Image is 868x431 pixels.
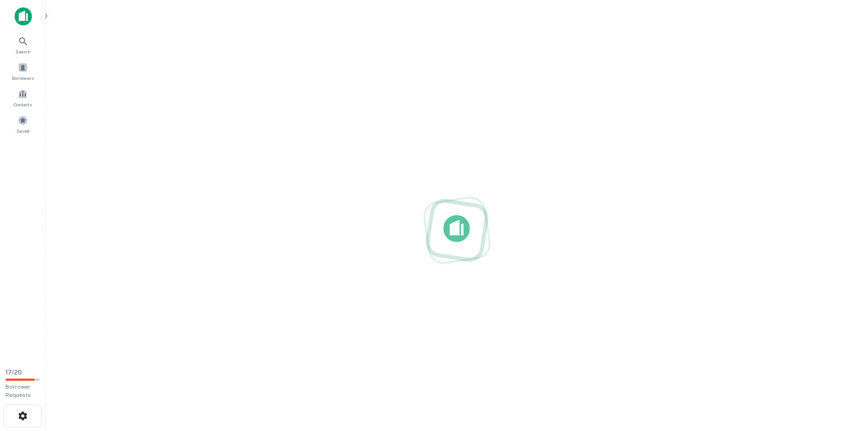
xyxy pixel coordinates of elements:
[3,85,43,110] a: Contacts
[5,369,22,376] span: 17 / 20
[3,112,43,136] a: Saved
[3,32,43,57] a: Search
[5,384,31,398] span: Borrower Requests
[12,74,34,82] span: Borrowers
[14,101,32,108] span: Contacts
[15,48,31,55] span: Search
[822,358,868,402] iframe: Chat Widget
[15,7,32,26] img: capitalize-icon.png
[16,127,30,135] span: Saved
[3,59,43,83] a: Borrowers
